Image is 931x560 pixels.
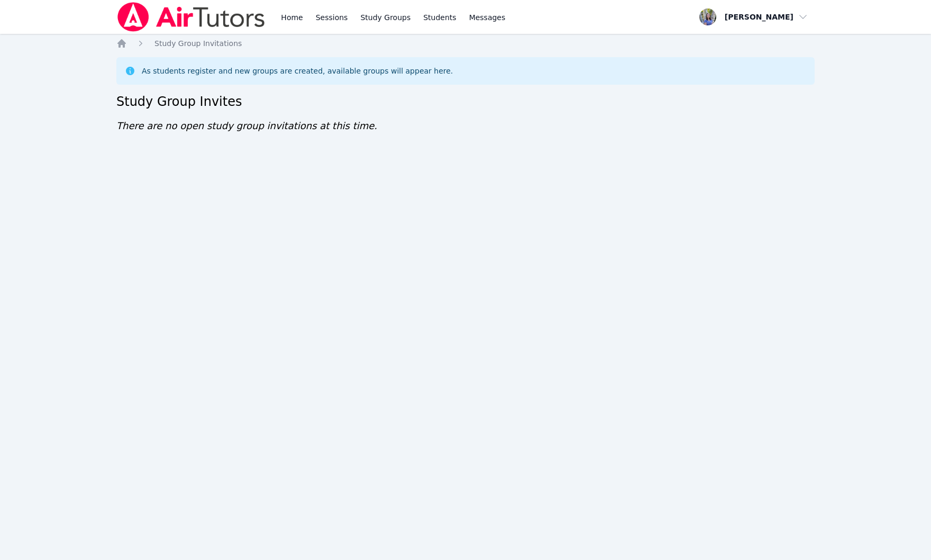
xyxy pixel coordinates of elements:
div: As students register and new groups are created, available groups will appear here. [142,66,453,76]
span: Study Group Invitations [154,39,242,48]
nav: Breadcrumb [116,38,815,49]
span: Messages [469,12,506,23]
a: Study Group Invitations [154,38,242,49]
span: There are no open study group invitations at this time. [116,120,377,131]
img: Air Tutors [116,2,266,32]
h2: Study Group Invites [116,93,815,110]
